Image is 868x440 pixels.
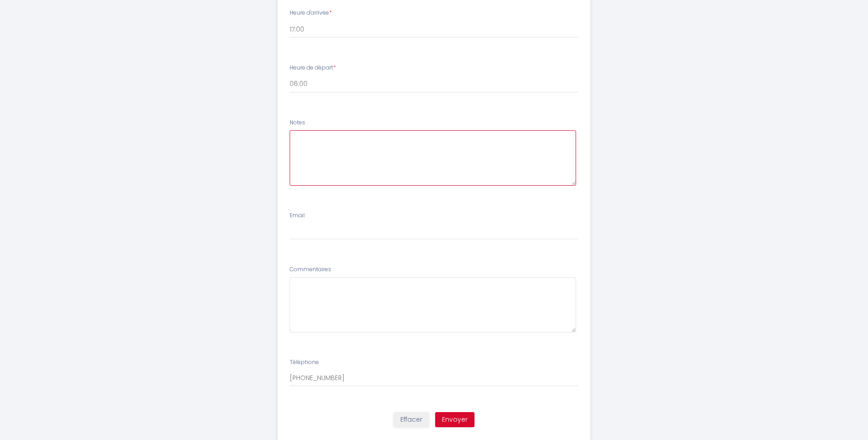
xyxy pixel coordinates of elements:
label: Téléphone [290,358,319,367]
label: Commentaires [290,265,331,274]
label: Email [290,211,305,220]
label: Heure de départ [290,64,336,72]
label: Heure d'arrivée [290,9,332,17]
button: Effacer [394,412,429,428]
label: Notes [290,118,305,127]
button: Envoyer [435,412,474,428]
